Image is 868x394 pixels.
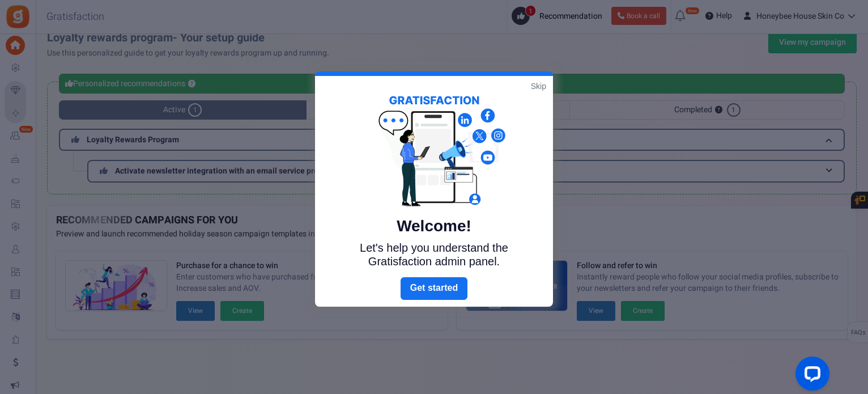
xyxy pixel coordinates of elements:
p: Let's help you understand the Gratisfaction admin panel. [341,241,527,268]
a: Skip [531,81,546,92]
a: Next [401,277,467,300]
h5: Welcome! [341,217,527,235]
